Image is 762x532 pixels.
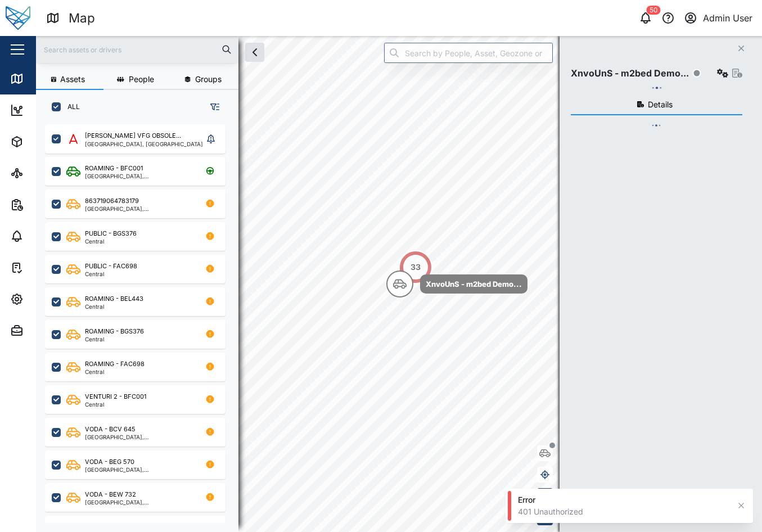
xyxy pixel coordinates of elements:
div: Reports [29,199,67,211]
div: VENTURI 2 - BFC001 [85,392,146,402]
input: Search assets or drivers [43,41,232,58]
div: [PERSON_NAME] VFG OBSOLE... [85,131,181,141]
div: ROAMING - BEL443 [85,294,143,304]
button: Admin User [683,10,753,26]
div: Tasks [29,262,60,274]
div: PUBLIC - BGS376 [85,229,137,238]
div: Central [85,238,137,244]
div: Central [85,336,144,342]
div: ROAMING - FAC698 [85,359,145,369]
div: XnvoUnS - m2bed Demo... [571,66,689,80]
div: ROAMING - BFC001 [85,164,143,173]
div: [GEOGRAPHIC_DATA], [GEOGRAPHIC_DATA] [85,173,192,179]
div: ROAMING - BGS376 [85,327,144,336]
div: Admin User [703,11,752,25]
div: VODA - BFC 001 [85,522,133,532]
div: Alarms [29,230,64,242]
input: Search by People, Asset, Geozone or Place [384,43,553,63]
div: 863719064783179 [85,196,139,206]
div: [GEOGRAPHIC_DATA], [GEOGRAPHIC_DATA] [85,434,192,440]
div: [GEOGRAPHIC_DATA], [GEOGRAPHIC_DATA] [85,467,192,472]
div: [GEOGRAPHIC_DATA], [GEOGRAPHIC_DATA] [85,141,203,147]
div: PUBLIC - FAC698 [85,262,137,271]
span: Groups [195,75,222,83]
div: Map [69,8,95,28]
div: XnvoUnS - m2bed Demo... [426,278,522,290]
span: People [129,75,154,83]
div: Error [518,494,729,506]
div: Sites [29,167,56,179]
div: 401 Unauthorized [518,506,729,517]
div: [GEOGRAPHIC_DATA], [GEOGRAPHIC_DATA] [85,499,192,505]
div: 33 [411,261,421,273]
div: Admin [29,324,62,337]
div: Map marker [386,270,527,297]
div: VODA - BCV 645 [85,425,136,434]
div: Central [85,271,137,277]
div: [GEOGRAPHIC_DATA], [GEOGRAPHIC_DATA] [85,206,192,211]
div: Map [29,73,55,85]
div: Dashboard [29,104,80,116]
div: Map marker [399,250,432,284]
div: Assets [29,136,64,148]
div: 50 [647,6,661,15]
div: VODA - BEG 570 [85,457,134,467]
div: Central [85,304,143,309]
span: Details [648,101,673,109]
div: Settings [29,293,69,305]
canvas: Map [36,36,762,532]
div: Central [85,369,145,375]
div: grid [45,120,238,523]
img: Main Logo [6,6,30,30]
span: Assets [60,75,85,83]
label: ALL [61,102,80,111]
div: VODA - BEW 732 [85,490,136,499]
div: Central [85,402,146,407]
